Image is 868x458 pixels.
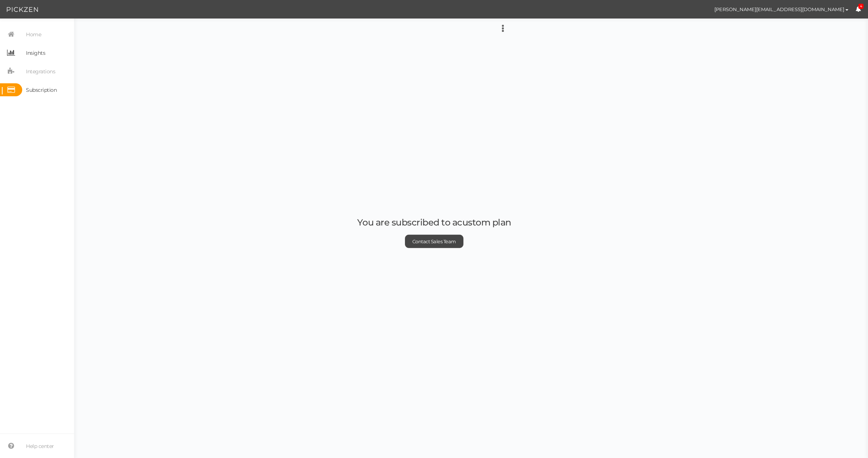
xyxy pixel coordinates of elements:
span: Home [26,29,41,40]
b: custom plan [457,217,511,227]
span: 4 [858,4,864,9]
img: Pickzen logo [7,5,38,14]
span: Insights [26,47,45,59]
span: Help center [26,440,54,452]
span: Subscription [26,84,57,96]
span: [PERSON_NAME][EMAIL_ADDRESS][DOMAIN_NAME] [714,6,844,12]
img: d72b7d863f6005cc4e963d3776029e7f [694,3,707,16]
span: You are subscribed to a [357,217,458,227]
span: Integrations [26,66,55,77]
button: [PERSON_NAME][EMAIL_ADDRESS][DOMAIN_NAME] [707,3,855,16]
span: Contact Sales Team [412,238,456,244]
